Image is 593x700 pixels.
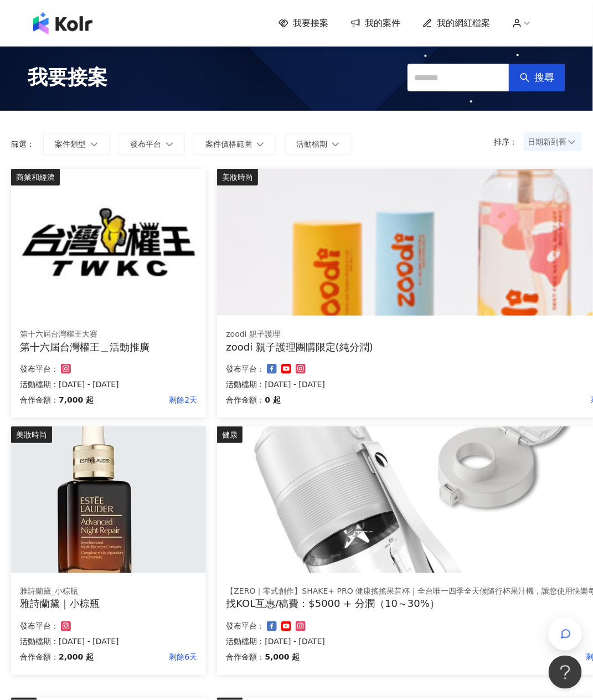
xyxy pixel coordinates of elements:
[226,393,265,406] p: 合作金額：
[265,651,300,664] p: 5,000 起
[20,378,197,391] p: 活動檔期：[DATE] - [DATE]
[205,140,252,148] span: 案件價格範圍
[20,340,197,354] div: 第十六屆台灣權王＿活動推廣
[11,169,206,316] img: 第十六屆台灣權王
[226,620,265,633] p: 發布平台：
[285,133,351,155] button: 活動檔期
[520,73,530,83] span: search
[20,362,59,375] p: 發布平台：
[279,17,328,29] a: 我要接案
[350,17,400,29] a: 我的案件
[55,140,86,148] span: 案件類型
[226,362,265,375] p: 發布平台：
[28,64,107,91] span: 我要接案
[20,635,197,648] p: 活動檔期：[DATE] - [DATE]
[20,597,197,611] div: 雅詩蘭黛｜小棕瓶
[509,64,565,91] button: 搜尋
[549,656,582,689] iframe: Help Scout Beacon - Open
[293,17,328,29] span: 我要接案
[422,17,490,29] a: 我的網紅檔案
[20,586,197,598] div: 雅詩蘭黛_小棕瓶
[20,393,59,406] p: 合作金額：
[11,140,34,148] p: 篩選：
[94,651,197,664] p: 剩餘6天
[20,651,59,664] p: 合作金額：
[20,620,59,633] p: 發布平台：
[194,133,276,155] button: 案件價格範圍
[11,426,52,443] div: 美妝時尚
[365,17,400,29] span: 我的案件
[265,393,281,406] p: 0 起
[59,393,94,406] p: 7,000 起
[534,71,554,84] span: 搜尋
[11,169,60,186] div: 商業和經濟
[217,426,243,443] div: 健康
[59,651,94,664] p: 2,000 起
[217,169,258,186] div: 美妝時尚
[118,133,185,155] button: 發布平台
[43,133,110,155] button: 案件類型
[33,12,92,34] img: logo
[20,329,197,340] div: 第十六屆台灣權王大賽
[130,140,161,148] span: 發布平台
[528,133,578,150] span: 日期新到舊
[437,17,490,29] span: 我的網紅檔案
[494,137,524,146] p: 排序：
[94,393,197,406] p: 剩餘2天
[296,140,327,148] span: 活動檔期
[226,651,265,664] p: 合作金額：
[11,426,206,573] img: 雅詩蘭黛｜小棕瓶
